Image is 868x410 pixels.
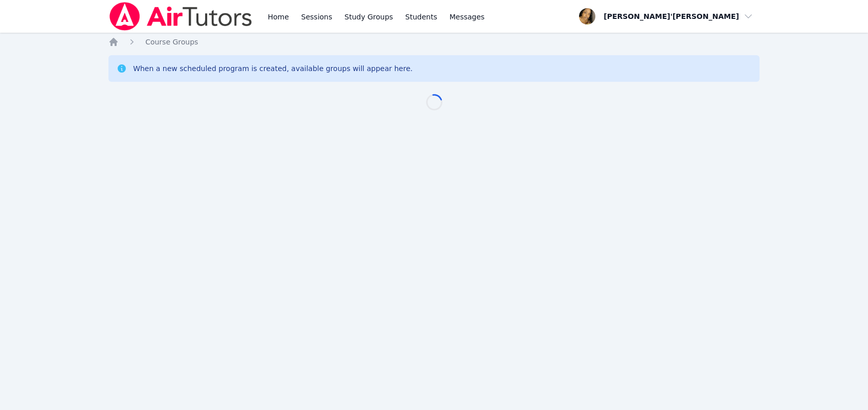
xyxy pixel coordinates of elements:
[145,37,198,47] a: Course Groups
[108,37,760,47] nav: Breadcrumb
[145,38,198,46] span: Course Groups
[133,63,413,74] div: When a new scheduled program is created, available groups will appear here.
[450,12,485,22] span: Messages
[108,2,253,31] img: Air Tutors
